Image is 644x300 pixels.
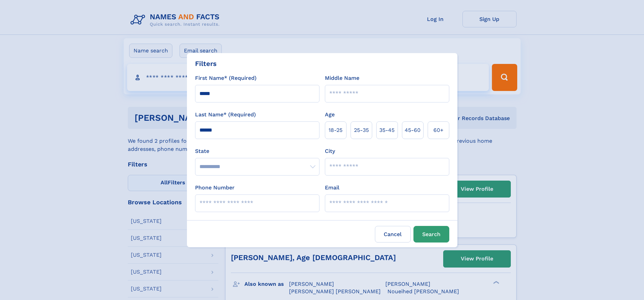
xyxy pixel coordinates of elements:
[195,74,257,82] label: First Name* (Required)
[433,126,444,134] span: 60+
[195,111,256,119] label: Last Name* (Required)
[195,59,217,69] div: Filters
[354,126,369,134] span: 25‑35
[325,111,335,119] label: Age
[195,147,319,155] label: State
[413,226,449,243] button: Search
[405,126,421,134] span: 45‑60
[325,74,359,82] label: Middle Name
[325,147,335,155] label: City
[375,226,411,243] label: Cancel
[329,126,342,134] span: 18‑25
[325,184,339,192] label: Email
[379,126,395,134] span: 35‑45
[195,184,235,192] label: Phone Number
